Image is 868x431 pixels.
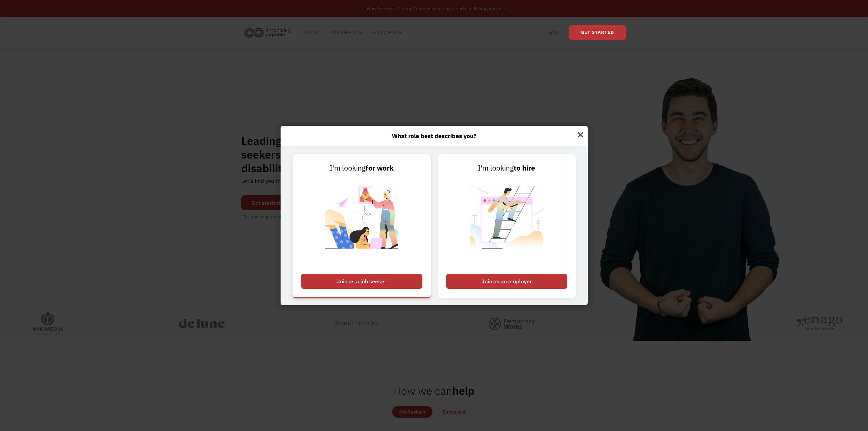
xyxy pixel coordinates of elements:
a: home [242,25,297,40]
div: Employers [368,22,404,43]
a: About [300,22,322,43]
strong: What role best describes you? [392,132,476,140]
a: Get Started [569,25,626,40]
strong: to hire [514,163,535,173]
a: I'm lookingto hireJoin as an employer [438,154,576,298]
div: I'm looking [446,163,567,174]
img: Chronically Capable logo [242,25,294,40]
a: Login [541,22,562,43]
div: Join as a job seeker [301,274,422,289]
div: Join as an employer [446,274,567,289]
div: Jobseekers [330,28,356,37]
div: Employers [372,28,396,37]
strong: for work [366,163,394,173]
div: Jobseekers [326,22,364,43]
img: Chronically Capable Personalized Job Matching [319,174,404,270]
a: I'm lookingfor workJoin as a job seeker [293,154,431,298]
div: I'm looking [301,163,422,174]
